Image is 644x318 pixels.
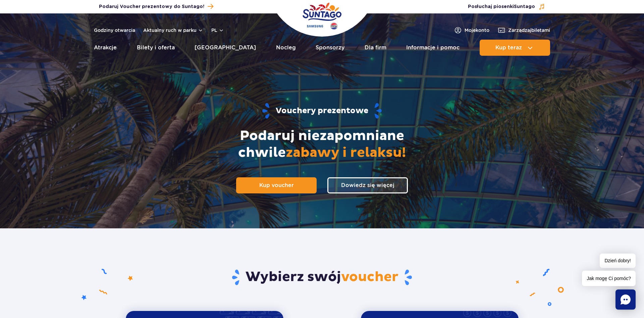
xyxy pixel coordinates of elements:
div: Chat [615,289,636,310]
a: Bilety i oferta [137,40,175,56]
h1: Vouchery prezentowe [106,102,538,120]
button: Posłuchaj piosenkiSuntago [468,3,545,10]
a: Mojekonto [454,26,489,34]
span: Suntago [514,4,535,9]
span: Dzień dobry! [600,254,636,268]
span: Moje konto [465,27,489,34]
span: Zarządzaj biletami [508,27,550,34]
span: Posłuchaj piosenki [468,3,535,10]
button: pl [211,27,224,34]
a: Dla firm [365,40,386,56]
a: Atrakcje [94,40,117,56]
button: Kup teraz [480,40,550,56]
span: Kup teraz [495,45,522,51]
a: Informacje i pomoc [406,40,460,56]
a: [GEOGRAPHIC_DATA] [195,40,256,56]
a: Godziny otwarcia [94,27,135,34]
a: Nocleg [276,40,296,56]
a: Sponsorzy [316,40,344,56]
a: Dowiedz się więcej [327,177,408,193]
span: Podaruj Voucher prezentowy do Suntago! [99,3,204,10]
span: Jak mogę Ci pomóc? [582,271,636,286]
a: Zarządzajbiletami [497,26,550,34]
span: zabawy i relaksu! [286,144,406,161]
span: Kup voucher [259,182,294,188]
h2: Wybierz swój [126,269,519,286]
h2: Podaruj niezapomniane chwile [205,128,439,161]
button: Aktualny ruch w parku [143,28,203,33]
span: Dowiedz się więcej [341,182,394,188]
a: Kup voucher [236,177,317,193]
a: Podaruj Voucher prezentowy do Suntago! [99,2,213,11]
span: voucher [341,269,398,285]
